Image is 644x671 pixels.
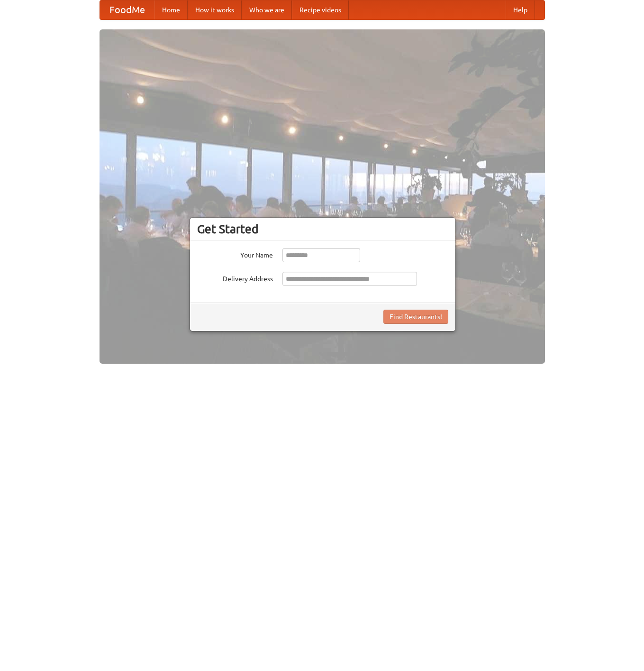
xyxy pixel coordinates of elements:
[292,0,349,19] a: Recipe videos
[383,310,448,324] button: Find Restaurants!
[188,0,242,19] a: How it works
[506,0,535,19] a: Help
[242,0,292,19] a: Who we are
[197,248,273,260] label: Your Name
[154,0,188,19] a: Home
[197,222,448,236] h3: Get Started
[197,272,273,284] label: Delivery Address
[100,0,154,19] a: FoodMe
